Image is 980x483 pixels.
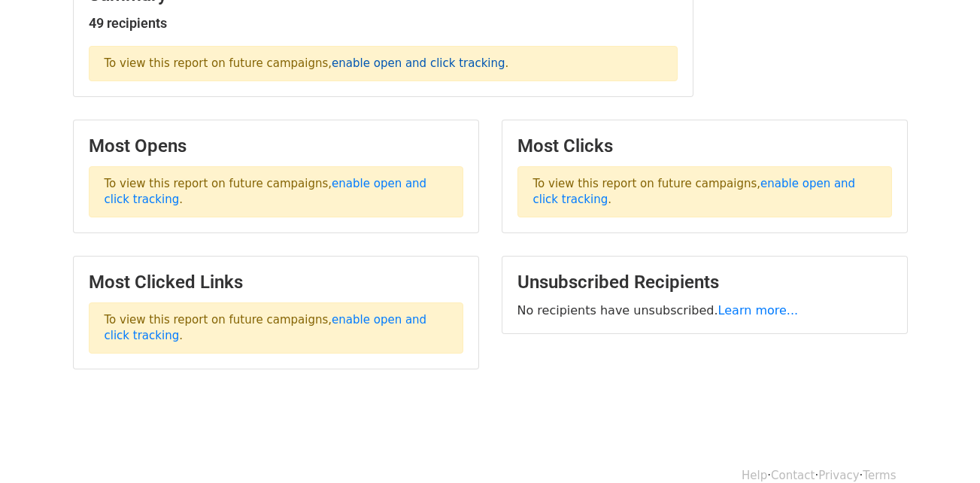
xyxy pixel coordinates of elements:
p: To view this report on future campaigns, . [89,166,463,217]
a: Terms [863,469,896,482]
h3: Unsubscribed Recipients [517,272,892,293]
iframe: Chat Widget [905,411,980,483]
a: enable open and click tracking [332,56,505,70]
h3: Most Opens [89,135,463,157]
a: Learn more... [718,303,799,317]
p: No recipients have unsubscribed. [517,302,892,318]
a: Privacy [818,469,859,482]
h3: Most Clicked Links [89,272,463,293]
a: Help [742,469,767,482]
p: To view this report on future campaigns, . [89,46,678,81]
h5: 49 recipients [89,15,678,32]
p: To view this report on future campaigns, . [517,166,892,217]
p: To view this report on future campaigns, . [89,302,463,354]
a: Contact [771,469,815,482]
h3: Most Clicks [517,135,892,157]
